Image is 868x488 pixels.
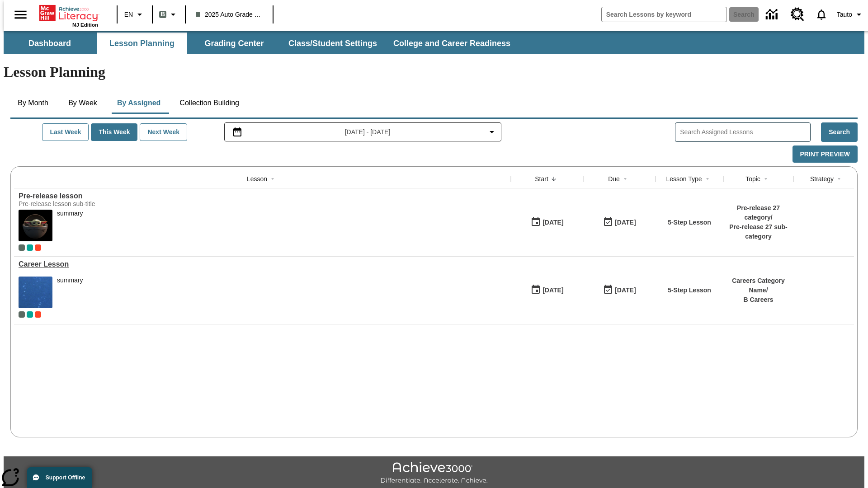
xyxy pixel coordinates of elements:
div: 2025 Auto Grade 1 A [27,311,33,318]
button: Collection Building [172,92,246,114]
button: 01/17/26: Last day the lesson can be accessed [600,282,639,299]
img: hero alt text [19,210,52,241]
button: By Month [10,92,56,114]
span: Tauto [837,10,852,19]
button: Sort [760,174,771,184]
div: summary [57,277,83,308]
p: B Careers [728,295,789,305]
input: Search Assigned Lessons [680,126,810,139]
button: Lesson Planning [97,33,187,54]
p: Pre-release 27 category / [728,203,789,222]
div: Lesson Type [666,174,702,183]
button: 01/13/25: First time the lesson was available [528,282,566,299]
div: [DATE] [615,285,636,296]
button: Support Offline [27,467,92,488]
span: NJ Edition [72,22,98,28]
button: This Week [91,123,137,141]
div: Due [608,174,620,183]
button: Next Week [140,123,187,141]
h1: Lesson Planning [4,64,864,80]
button: By Week [60,92,105,114]
div: Current Class [19,244,25,251]
button: Sort [267,174,278,184]
div: SubNavbar [4,31,864,54]
button: College and Career Readiness [386,33,518,54]
img: Achieve3000 Differentiate Accelerate Achieve [380,462,488,485]
input: search field [602,7,726,22]
div: Lesson [247,174,267,183]
div: Pre-release lesson sub-title [19,200,154,207]
button: Boost Class color is gray green. Change class color [156,6,182,23]
a: Data Center [760,2,785,27]
p: 5-Step Lesson [668,286,711,295]
p: Careers Category Name / [728,276,789,295]
p: Pre-release 27 sub-category [728,222,789,241]
button: Sort [620,174,631,184]
button: 01/25/26: Last day the lesson can be accessed [600,214,639,231]
div: Home [39,3,98,28]
div: summary [57,210,83,241]
a: Home [39,4,98,22]
div: Strategy [810,174,834,183]
span: Support Offline [46,474,85,481]
button: Class/Student Settings [281,33,384,54]
button: Select the date range menu item [228,127,498,137]
a: Pre-release lesson, Lessons [19,192,506,200]
div: summary [57,277,83,284]
a: Notifications [810,3,833,26]
button: Print Preview [793,145,858,163]
button: Sort [548,174,559,184]
button: Sort [834,174,844,184]
button: Profile/Settings [833,6,868,23]
span: [DATE] - [DATE] [345,127,391,137]
div: Test 1 [35,244,41,251]
button: Grading Center [189,33,279,54]
div: Pre-release lesson [19,192,506,200]
button: Language: EN, Select a language [120,6,149,23]
img: fish [19,277,52,308]
div: [DATE] [542,285,563,296]
div: summary [57,210,83,217]
a: Resource Center, Will open in new tab [785,2,810,27]
a: Career Lesson, Lessons [19,260,506,268]
span: EN [124,10,133,19]
div: Start [535,174,548,183]
div: Career Lesson [19,260,506,268]
div: Topic [745,174,760,183]
span: 2025 Auto Grade 1 B [196,10,263,19]
div: [DATE] [615,217,636,228]
div: Test 1 [35,311,41,318]
div: [DATE] [542,217,563,228]
button: Sort [702,174,713,184]
button: By Assigned [110,92,168,114]
span: B [160,9,165,20]
button: Dashboard [5,33,95,54]
p: 5-Step Lesson [668,218,711,227]
button: 01/22/25: First time the lesson was available [528,214,566,231]
button: Last Week [42,123,89,141]
button: Open side menu [7,1,34,28]
div: SubNavbar [4,33,519,54]
div: 2025 Auto Grade 1 A [27,244,33,251]
svg: Collapse Date Range Filter [486,127,497,137]
div: Current Class [19,311,25,318]
button: Search [821,122,858,142]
